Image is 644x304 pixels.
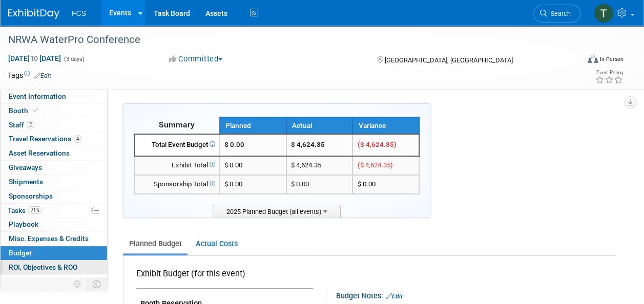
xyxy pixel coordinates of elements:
td: Toggle Event Tabs [87,277,108,291]
span: Staff [9,121,34,129]
a: Search [533,5,580,23]
span: [DATE] [DATE] [8,54,61,63]
span: Summary [159,120,195,129]
a: Edit [34,72,51,79]
span: FCS [72,9,86,17]
span: Shipments [9,178,43,186]
img: ExhibitDay [8,9,59,19]
span: 2 [52,277,60,285]
a: Attachments2 [1,275,107,289]
div: Sponsorship Total [139,180,215,189]
div: Event Rating [595,70,623,75]
span: Budget [9,249,32,257]
span: 2025 Planned Budget (all events) [213,205,341,218]
div: Budget Notes: [336,288,615,301]
span: Booth [9,106,40,115]
th: Planned [220,117,286,134]
span: $ 0.00 [224,141,244,148]
span: $ 0.00 [224,161,242,169]
span: Tasks [8,206,42,214]
a: Edit [386,293,403,300]
img: Format-Inperson.png [588,55,598,63]
div: Exhibit Total [139,161,215,170]
span: 4 [74,135,81,143]
span: ROI, Objectives & ROO [9,263,77,271]
button: Committed [165,54,226,64]
a: Actual Costs [190,234,243,253]
img: Tommy Raye [594,4,613,23]
span: Event Information [9,92,66,100]
span: 71% [28,206,42,214]
span: Playbook [9,220,38,228]
span: $ 0.00 [224,180,242,188]
div: Exhibit Budget (for this event) [136,268,309,285]
td: Tags [8,70,51,80]
a: Budget [1,246,107,260]
div: Total Event Budget [139,140,215,150]
div: Event Format [534,53,624,69]
a: Sponsorships [1,189,107,203]
a: Shipments [1,175,107,189]
th: Variance [352,117,419,134]
span: ($ 4,624.35) [357,161,392,169]
th: Actual [286,117,353,134]
td: $ 4,624.35 [286,134,353,156]
td: Personalize Event Tab Strip [69,277,87,291]
i: Booth reservation complete [33,107,38,113]
a: Tasks71% [1,204,107,218]
a: Playbook [1,218,107,231]
div: NRWA WaterPro Conference [5,31,571,49]
span: 2 [27,121,34,128]
a: Event Information [1,90,107,103]
span: ($ 4,624.35) [357,141,396,148]
a: Planned Budget [123,234,188,253]
span: (3 days) [63,56,85,62]
span: Search [547,10,571,17]
span: [GEOGRAPHIC_DATA], [GEOGRAPHIC_DATA] [385,56,513,64]
a: Booth [1,104,107,118]
a: Giveaways [1,161,107,175]
a: ROI, Objectives & ROO [1,260,107,274]
a: Misc. Expenses & Credits [1,232,107,246]
span: Sponsorships [9,192,53,200]
span: Attachments [9,277,60,286]
span: Giveaways [9,163,42,171]
span: Misc. Expenses & Credits [9,234,89,243]
span: $ 0.00 [357,180,375,188]
div: In-Person [599,55,624,63]
td: $ 0.00 [286,175,353,194]
span: Asset Reservations [9,149,70,157]
td: $ 4,624.35 [286,156,353,175]
a: Travel Reservations4 [1,132,107,146]
span: Travel Reservations [9,135,81,143]
span: to [30,54,39,62]
a: Staff2 [1,118,107,132]
a: Asset Reservations [1,146,107,160]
